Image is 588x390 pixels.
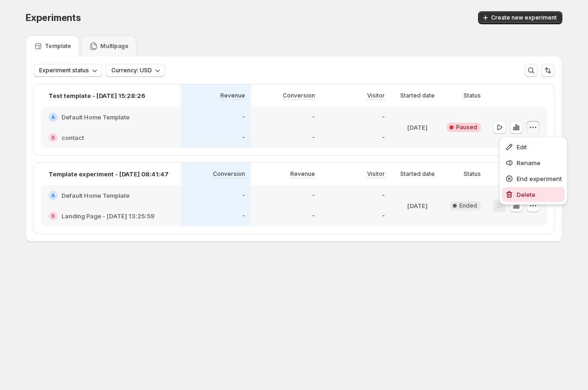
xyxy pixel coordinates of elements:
h2: B [51,213,55,219]
p: - [242,113,245,121]
p: Status [464,92,481,99]
p: - [242,134,245,141]
span: End experiment [517,175,562,182]
span: Rename [517,159,540,167]
button: Sort the results [541,64,554,77]
p: Revenue [220,92,245,99]
button: Create new experiment [478,11,562,24]
p: Visitor [367,92,385,99]
h2: A [51,193,55,198]
p: Multipage [100,42,129,50]
p: Test template - [DATE] 15:28:26 [48,91,145,100]
p: Started date [400,92,435,99]
p: - [312,192,315,199]
button: Experiment status [34,64,102,77]
h2: Landing Page - [DATE] 13:25:59 [62,211,155,221]
button: Delete [502,187,565,202]
p: - [312,212,315,220]
span: Currency: USD [111,67,152,74]
h2: A [51,114,55,120]
button: Edit [502,139,565,154]
p: Template experiment - [DATE] 08:41:47 [48,169,169,179]
span: Ended [459,202,477,209]
p: Revenue [290,170,315,178]
p: - [382,113,385,121]
p: [DATE] [407,123,428,132]
p: Conversion [283,92,315,99]
p: Visitor [367,170,385,178]
span: Delete [517,191,535,198]
span: Edit [517,143,527,151]
h2: Default Home Template [62,112,130,122]
button: End experiment [502,171,565,186]
h2: Default Home Template [62,191,130,200]
p: - [242,212,245,220]
p: Template [45,42,71,50]
p: [DATE] [407,201,428,210]
span: Paused [456,124,477,131]
p: Started date [400,170,435,178]
span: Experiment status [39,67,89,74]
span: Create new experiment [491,14,557,21]
p: - [312,113,315,121]
h2: contact [62,133,84,142]
p: Status [464,170,481,178]
h2: B [51,135,55,140]
button: Currency: USD [106,64,165,77]
p: - [382,134,385,141]
p: - [382,212,385,220]
p: Conversion [213,170,245,178]
p: - [382,192,385,199]
span: Experiments [26,12,81,23]
p: - [312,134,315,141]
p: - [242,192,245,199]
button: Rename [502,155,565,170]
